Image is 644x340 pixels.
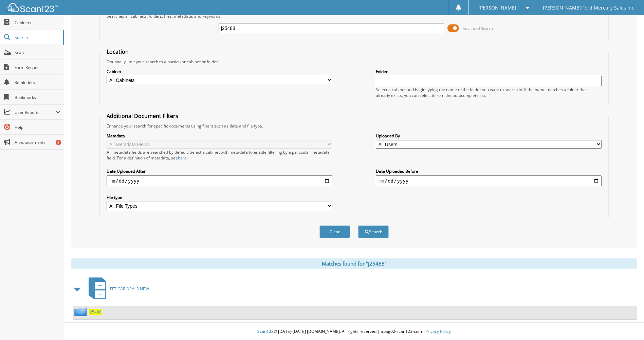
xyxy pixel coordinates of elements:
span: Help [15,124,60,130]
label: Cabinet [107,69,332,74]
input: end [376,175,602,186]
label: Date Uploaded After [107,168,332,174]
span: Reminders [15,80,60,85]
a: J25488 [89,309,102,315]
a: FFT CAR DEALS NEW [85,275,149,302]
label: Metadata [107,133,332,139]
span: Search [15,35,59,40]
legend: Location [103,48,132,55]
span: Advanced Search [463,26,493,31]
label: File type [107,194,332,200]
input: start [107,175,332,186]
div: Enhance your search for specific documents using filters such as date and file type. [103,123,605,129]
div: Optionally limit your search to a particular cabinet or folder [103,59,605,65]
label: Date Uploaded Before [376,168,602,174]
div: Matches found for "j25488" [71,258,637,269]
span: Bookmarks [15,95,60,100]
span: [PERSON_NAME] [478,6,516,10]
span: User Reports [15,109,56,115]
legend: Additional Document Filters [103,112,182,120]
img: scan123-logo-white.svg [7,3,58,12]
div: 8 [56,140,61,145]
label: Folder [376,69,602,74]
div: All metadata fields are searched by default. Select a cabinet with metadata to enable filtering b... [107,149,332,161]
span: FFT CAR DEALS NEW [110,286,149,292]
span: Announcements [15,139,60,145]
span: Scan123 [257,328,274,334]
a: here [178,155,187,161]
button: Clear [319,225,350,238]
span: Cabinets [15,20,60,26]
span: Scan [15,50,60,55]
span: [PERSON_NAME] Ford Mercury Sales Inc [543,6,634,10]
div: © [DATE]-[DATE] [DOMAIN_NAME]. All rights reserved | appg02-scan123-com | [64,323,644,340]
div: Searches all cabinets, folders, files, metadata, and keywords [103,13,605,19]
button: Search [358,225,389,238]
a: Privacy Policy [425,328,451,334]
label: Uploaded By [376,133,602,139]
div: Select a cabinet and begin typing the name of the folder you want to search in. If the name match... [376,87,602,98]
span: Form Request [15,65,60,70]
img: folder2.png [74,308,89,316]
